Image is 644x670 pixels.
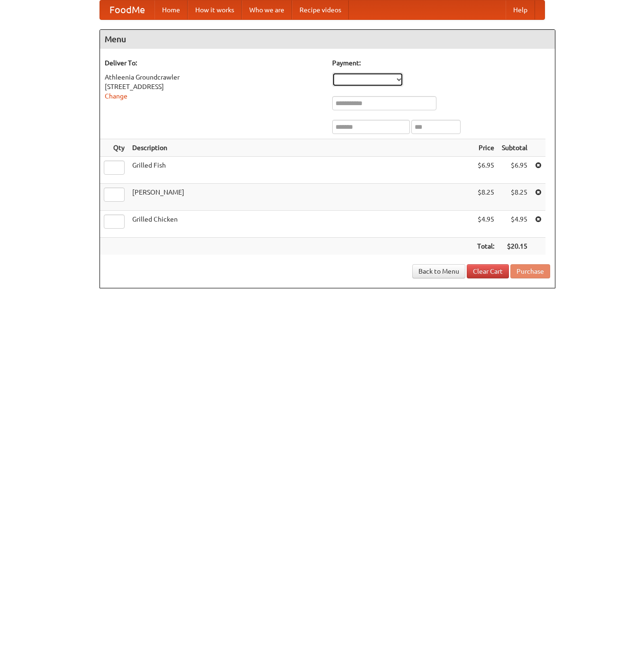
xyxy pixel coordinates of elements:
th: Price [473,139,498,157]
a: Home [154,0,188,19]
th: Description [128,139,473,157]
a: FoodMe [100,0,154,19]
td: Grilled Fish [128,157,473,184]
th: Subtotal [498,139,531,157]
td: $8.25 [498,184,531,211]
td: $4.95 [473,211,498,238]
button: Purchase [510,264,550,278]
a: Change [105,92,127,100]
td: $4.95 [498,211,531,238]
a: Back to Menu [412,264,465,278]
td: Grilled Chicken [128,211,473,238]
a: How it works [188,0,242,19]
td: $6.95 [473,157,498,184]
td: [PERSON_NAME] [128,184,473,211]
th: $20.15 [498,238,531,255]
div: [STREET_ADDRESS] [105,82,323,91]
td: $8.25 [473,184,498,211]
a: Clear Cart [467,264,509,278]
h5: Deliver To: [105,58,323,68]
a: Who we are [242,0,292,19]
th: Total: [473,238,498,255]
div: Athleenia Groundcrawler [105,72,323,82]
a: Help [506,0,535,19]
h5: Payment: [332,58,550,68]
td: $6.95 [498,157,531,184]
a: Recipe videos [292,0,349,19]
h4: Menu [100,30,555,49]
th: Qty [100,139,128,157]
